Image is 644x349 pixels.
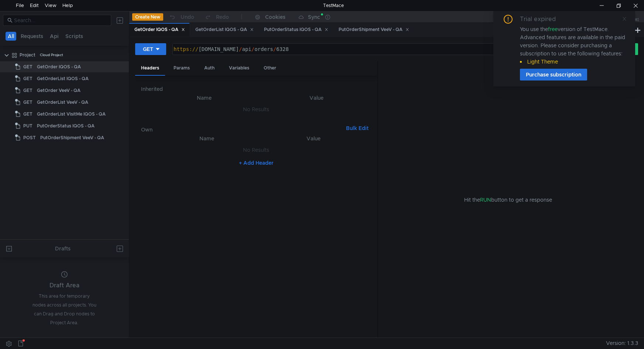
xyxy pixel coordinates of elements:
[40,132,104,143] div: PutOrderShipment VeeV - QA
[339,26,409,34] div: PutOrderShipment VeeV - QA
[464,196,552,204] span: Hit the button to get a response
[195,26,254,34] div: GetOrderList IQOS - QA
[261,134,366,143] th: Value
[520,25,626,66] div: You use the version of TestMace. Advanced features are available in the paid version. Please cons...
[265,13,285,21] div: Cookies
[141,125,343,134] h6: Own
[134,26,185,34] div: GetOrder IQOS - QA
[520,15,565,24] div: Trial expired
[135,43,166,55] button: GET
[23,97,32,108] span: GET
[243,147,269,153] nz-embed-empty: No Results
[23,85,32,96] span: GET
[14,16,107,24] input: Search...
[48,32,61,41] button: Api
[147,93,261,102] th: Name
[199,11,234,23] button: Redo
[18,32,45,41] button: Requests
[243,106,269,113] nz-embed-empty: No Results
[37,85,80,96] div: GetOrder VeeV - QA
[37,109,106,120] div: GetOrderList VisitMe IQOS - QA
[168,61,196,75] div: Params
[20,49,35,61] div: Project
[55,244,71,253] div: Drafts
[198,61,220,75] div: Auth
[23,132,36,143] span: POST
[37,97,88,108] div: GetOrderList VeeV - QA
[40,49,63,61] div: Cloud Project
[23,61,32,72] span: GET
[480,196,491,203] span: RUN
[23,109,32,120] span: GET
[6,32,16,41] button: All
[141,85,372,93] h6: Inherited
[236,158,277,167] button: + Add Header
[343,124,371,133] button: Bulk Edit
[258,61,282,75] div: Other
[181,13,194,21] div: Undo
[143,45,153,53] div: GET
[264,26,328,34] div: PutOrderStatus IQOS - QA
[132,13,163,21] button: Create New
[37,73,89,84] div: GetOrderList IQOS - QA
[261,93,371,102] th: Value
[63,32,85,41] button: Scripts
[520,58,626,66] li: Light Theme
[153,134,261,143] th: Name
[37,61,81,72] div: GetOrder IQOS - QA
[548,26,558,32] span: free
[23,120,32,131] span: PUT
[488,11,539,23] button: No Environment
[606,338,638,349] span: Version: 1.3.3
[308,14,320,20] div: Sync
[23,73,32,84] span: GET
[135,61,165,76] div: Headers
[223,61,255,75] div: Variables
[520,69,587,81] button: Purchase subscription
[216,13,229,21] div: Redo
[163,11,199,23] button: Undo
[37,120,95,131] div: PutOrderStatus IQOS - QA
